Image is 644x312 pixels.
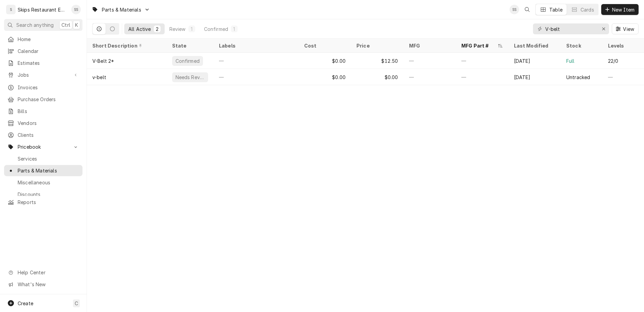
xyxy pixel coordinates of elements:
a: Purchase Orders [4,94,82,105]
div: — [214,53,299,69]
div: Confirmed [175,57,200,65]
span: Miscellaneous [18,179,79,186]
div: Skips Restaurant Equipment [18,6,68,13]
a: Go to What's New [4,279,82,290]
span: Estimates [18,59,79,67]
a: Parts & Materials [4,165,82,176]
span: Home [18,36,79,43]
div: Last Modified [514,42,554,49]
a: Go to Jobs [4,69,82,80]
div: Levels [608,42,638,49]
a: Calendar [4,45,82,57]
a: Services [4,153,82,164]
a: Reports [4,197,82,208]
a: Clients [4,129,82,141]
div: — [456,69,509,85]
div: All Active [128,25,151,33]
div: State [172,42,207,49]
span: Search anything [16,21,54,29]
span: Pricebook [18,143,69,150]
div: Table [549,6,563,13]
a: Estimates [4,57,82,69]
a: Go to Parts & Materials [89,4,153,15]
div: v-belt [92,74,106,81]
div: Untracked [566,74,590,81]
div: Confirmed [204,25,228,33]
span: Ctrl [61,21,70,29]
span: What's New [18,281,78,288]
div: Short Description [92,42,160,49]
a: Invoices [4,82,82,93]
span: Bills [18,108,79,115]
div: $12.50 [351,53,404,69]
div: $0.00 [299,53,351,69]
div: 1 [232,25,236,33]
div: Price [356,42,397,49]
div: MFG [409,42,449,49]
div: — [214,69,299,85]
div: Shan Skipper's Avatar [71,5,81,14]
span: New Item [611,6,636,13]
span: Calendar [18,48,79,55]
div: Cards [581,6,594,13]
div: 22/0 [608,57,619,65]
div: — [456,53,509,69]
div: 1 [190,25,194,33]
div: Labels [219,42,293,49]
div: Needs Review [175,74,206,81]
button: View [612,23,639,34]
span: Reports [18,199,79,206]
span: K [75,21,78,29]
div: S [6,5,16,14]
span: Jobs [18,71,69,78]
a: Discounts [4,189,82,200]
div: $0.00 [299,69,351,85]
div: Cost [304,42,345,49]
span: Clients [18,131,79,139]
button: Erase input [598,23,609,34]
input: Keyword search [545,23,596,34]
div: MFG Part # [461,42,496,49]
button: Open search [522,4,533,15]
div: SS [510,5,519,14]
div: V-Belt 2* [92,57,114,65]
button: Search anythingCtrlK [4,19,82,31]
div: [DATE] [509,69,561,85]
span: Create [18,300,33,306]
span: Vendors [18,120,79,127]
span: Discounts [18,191,79,198]
span: Invoices [18,84,79,91]
span: Help Center [18,269,78,276]
a: Go to Help Center [4,267,82,278]
button: New Item [601,4,639,15]
span: Parts & Materials [18,167,79,174]
a: Home [4,34,82,45]
div: — [404,69,456,85]
div: Stock [566,42,596,49]
div: $0.00 [351,69,404,85]
div: SS [71,5,81,14]
a: Miscellaneous [4,177,82,188]
span: View [622,25,636,33]
div: 2 [155,25,159,33]
span: Parts & Materials [102,6,141,13]
div: Review [169,25,186,33]
span: Purchase Orders [18,96,79,103]
span: C [75,300,78,307]
span: Services [18,155,79,162]
a: Bills [4,106,82,117]
a: Go to Pricebook [4,141,82,152]
div: [DATE] [509,53,561,69]
div: — [404,53,456,69]
a: Vendors [4,117,82,129]
div: Full [566,57,575,65]
div: Shan Skipper's Avatar [510,5,519,14]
